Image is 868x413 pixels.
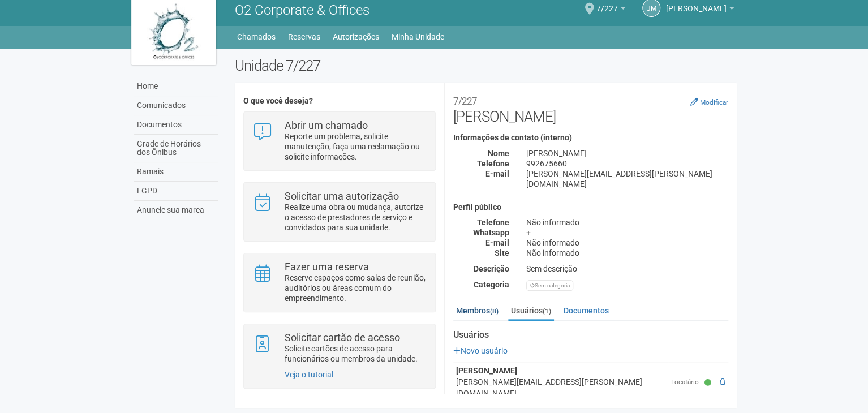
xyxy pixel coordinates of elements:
[690,97,728,106] a: Modificar
[456,366,517,375] strong: [PERSON_NAME]
[474,264,509,273] strong: Descrição
[252,121,426,162] a: Abrir um chamado Reporte um problema, solicite manutenção, faça uma reclamação ou solicite inform...
[285,332,400,343] strong: Solicitar cartão de acesso
[285,131,427,162] p: Reporte um problema, solicite manutenção, faça uma reclamação ou solicite informações.
[508,302,554,321] a: Usuários(1)
[453,330,728,340] strong: Usuários
[453,203,728,212] h4: Perfil público
[252,191,426,233] a: Solicitar uma autorização Realize uma obra ou mudança, autorize o acesso de prestadores de serviç...
[237,29,276,45] a: Chamados
[453,302,501,319] a: Membros(8)
[453,346,508,355] a: Novo usuário
[134,77,218,96] a: Home
[490,307,499,315] small: (8)
[477,159,509,168] strong: Telefone
[518,238,737,248] div: Não informado
[285,343,427,364] p: Solicite cartões de acesso para funcionários ou membros da unidade.
[518,217,737,227] div: Não informado
[518,158,737,169] div: 992675660
[700,98,728,106] small: Modificar
[668,362,702,402] td: Locatário
[666,6,734,15] a: [PERSON_NAME]
[488,149,509,158] strong: Nome
[456,376,665,399] div: [PERSON_NAME][EMAIL_ADDRESS][PERSON_NAME][DOMAIN_NAME]
[477,218,509,227] strong: Telefone
[134,201,218,220] a: Anuncie sua marca
[134,115,218,135] a: Documentos
[252,333,426,364] a: Solicitar cartão de acesso Solicite cartões de acesso para funcionários ou membros da unidade.
[333,29,379,45] a: Autorizações
[285,119,368,131] strong: Abrir um chamado
[453,134,728,142] h4: Informações de contato (interno)
[285,273,427,303] p: Reserve espaços como salas de reunião, auditórios ou áreas comum do empreendimento.
[485,169,509,178] strong: E-mail
[453,96,477,107] small: 7/227
[518,169,737,189] div: [PERSON_NAME][EMAIL_ADDRESS][PERSON_NAME][DOMAIN_NAME]
[235,57,737,74] h2: Unidade 7/227
[288,29,320,45] a: Reservas
[285,261,369,273] strong: Fazer uma reserva
[485,238,509,247] strong: E-mail
[235,2,369,18] span: O2 Corporate & Offices
[134,182,218,201] a: LGPD
[704,378,714,388] small: Ativo
[526,280,573,291] div: Sem categoria
[453,91,728,125] h2: [PERSON_NAME]
[518,227,737,238] div: +
[285,202,427,233] p: Realize uma obra ou mudança, autorize o acesso de prestadores de serviço e convidados para sua un...
[518,148,737,158] div: [PERSON_NAME]
[518,248,737,258] div: Não informado
[134,135,218,162] a: Grade de Horários dos Ônibus
[134,96,218,115] a: Comunicados
[474,280,509,289] strong: Categoria
[392,29,444,45] a: Minha Unidade
[285,190,399,202] strong: Solicitar uma autorização
[561,302,612,319] a: Documentos
[518,264,737,274] div: Sem descrição
[285,370,333,379] a: Veja o tutorial
[596,6,625,15] a: 7/227
[252,262,426,303] a: Fazer uma reserva Reserve espaços como salas de reunião, auditórios ou áreas comum do empreendime...
[495,248,509,257] strong: Site
[134,162,218,182] a: Ramais
[473,228,509,237] strong: Whatsapp
[243,97,435,105] h4: O que você deseja?
[543,307,551,315] small: (1)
